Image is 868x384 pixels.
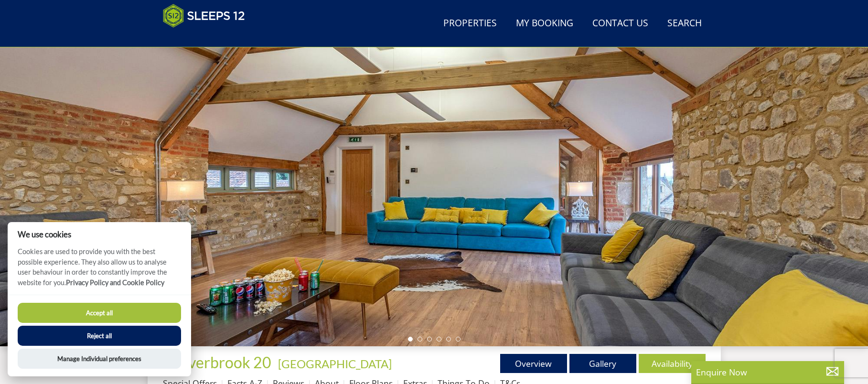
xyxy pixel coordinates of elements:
a: Search [664,13,706,34]
a: Privacy Policy and Cookie Policy [66,278,164,287]
button: Manage Individual preferences [18,349,181,369]
a: Beaverbrook 20 [163,353,274,372]
button: Accept all [18,303,181,323]
span: - [274,357,392,371]
a: Contact Us [589,13,652,34]
a: Overview [500,354,567,373]
a: [GEOGRAPHIC_DATA] [278,357,392,371]
button: Reject all [18,326,181,346]
a: Gallery [569,354,636,373]
span: Beaverbrook 20 [163,353,271,372]
a: Availability [639,354,706,373]
h2: We use cookies [8,230,191,239]
p: Enquire Now [696,366,839,378]
p: Cookies are used to provide you with the best possible experience. They also allow us to analyse ... [8,246,191,295]
a: Properties [439,13,501,34]
a: My Booking [512,13,577,34]
iframe: Customer reviews powered by Trustpilot [158,33,258,42]
img: Sleeps 12 [163,4,245,28]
